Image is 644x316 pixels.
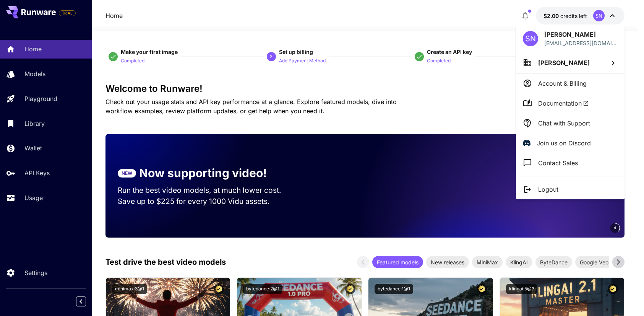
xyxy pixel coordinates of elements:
p: Join us on Discord [537,138,591,148]
div: saim@trafficridermod-apk.com [544,39,618,47]
span: Documentation [538,99,589,108]
span: [PERSON_NAME] [538,59,590,67]
p: [PERSON_NAME] [544,30,618,39]
p: Contact Sales [538,158,578,168]
p: Logout [538,185,558,194]
div: SN [523,31,538,46]
button: [PERSON_NAME] [516,52,625,73]
p: [EMAIL_ADDRESS][DOMAIN_NAME] [544,39,618,47]
p: Chat with Support [538,119,590,128]
p: Account & Billing [538,79,587,88]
